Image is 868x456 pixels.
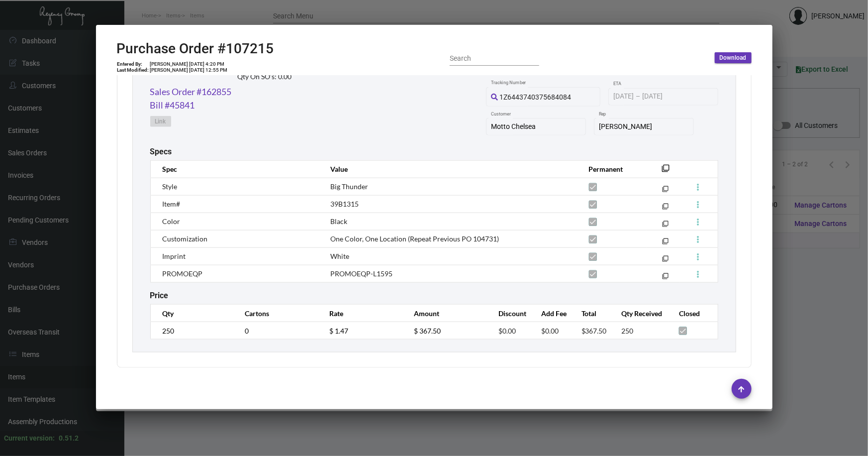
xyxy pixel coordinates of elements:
[488,305,531,322] th: Discount
[320,160,579,178] th: Value
[330,234,499,243] span: One Color, One Location (Repeat Previous PO 104731)
[117,40,274,57] h2: Purchase Order #107215
[662,275,669,281] mat-icon: filter_none
[613,93,634,101] input: Start date
[642,93,690,101] input: End date
[4,433,55,444] div: Current version:
[150,61,228,67] td: [PERSON_NAME] [DATE] 4:20 PM
[235,305,319,322] th: Cartons
[59,433,79,444] div: 0.51.2
[150,147,172,156] h2: Specs
[579,160,647,178] th: Permanent
[611,305,669,322] th: Qty Received
[621,327,633,335] span: 250
[330,217,347,226] span: Black
[150,67,228,73] td: [PERSON_NAME] [DATE] 12:55 PM
[319,305,404,322] th: Rate
[155,117,166,126] span: Link
[150,85,232,99] a: Sales Order #162855
[330,200,359,208] span: 39B1315
[150,291,169,300] h2: Price
[662,223,669,229] mat-icon: filter_none
[662,205,669,212] mat-icon: filter_none
[662,257,669,264] mat-icon: filter_none
[404,305,488,322] th: Amount
[330,269,392,278] span: PROMOEQP-L1595
[531,305,571,322] th: Add Fee
[330,252,349,260] span: White
[163,252,186,260] span: Imprint
[163,182,178,191] span: Style
[330,182,368,191] span: Big Thunder
[581,327,607,335] span: $367.50
[636,93,640,101] span: –
[498,327,516,335] span: $0.00
[662,240,669,246] mat-icon: filter_none
[150,99,195,112] a: Bill #45841
[150,116,171,127] button: Link
[150,160,320,178] th: Spec
[163,200,181,208] span: Item#
[163,234,208,243] span: Customization
[117,67,150,73] td: Last Modified:
[238,73,313,81] h2: Qty On SO’s: 0.00
[150,305,235,322] th: Qty
[669,305,718,322] th: Closed
[541,327,559,335] span: $0.00
[720,54,747,62] span: Download
[117,61,150,67] td: Entered By:
[662,167,670,175] mat-icon: filter_none
[163,217,181,226] span: Color
[499,93,571,101] span: 1Z6443740375684084
[163,269,203,278] span: PROMOEQP
[662,188,669,194] mat-icon: filter_none
[715,52,752,63] button: Download
[572,305,611,322] th: Total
